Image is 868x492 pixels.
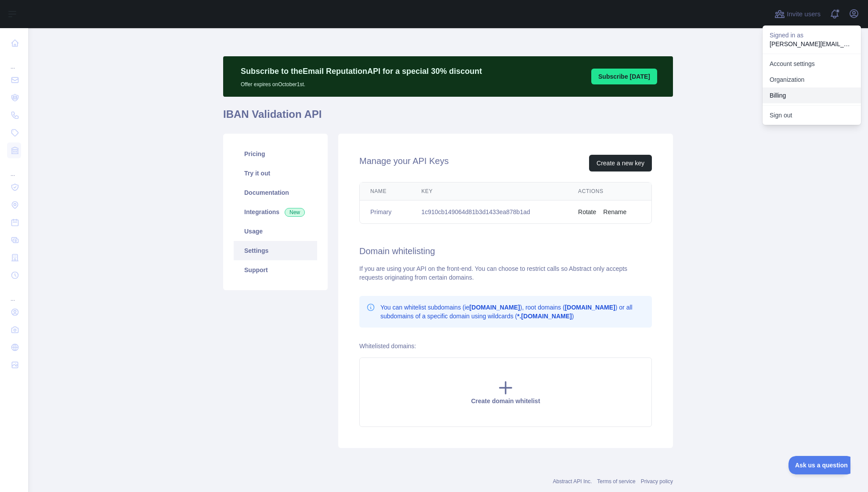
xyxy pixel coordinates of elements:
iframe: Toggle Customer Support [788,456,850,474]
a: Pricing [234,144,317,164]
th: Actions [568,182,651,200]
div: If you are using your API on the front-end. You can choose to restrict calls so Abstract only acc... [359,264,652,282]
div: ... [7,53,21,70]
label: Whitelisted domains: [359,343,416,350]
a: Settings [234,241,317,260]
h2: Domain whitelisting [359,245,652,257]
b: [DOMAIN_NAME] [470,304,520,311]
th: Key [411,182,568,200]
p: Signed in as [770,31,854,40]
a: Usage [234,222,317,241]
div: ... [7,285,21,302]
div: ... [7,160,21,178]
span: Invite users [787,9,821,19]
b: *.[DOMAIN_NAME] [517,313,571,320]
td: Primary [360,200,411,224]
a: Terms of service [597,478,635,485]
a: Abstract API Inc. [553,478,592,485]
button: Rename [603,208,626,216]
a: Try it out [234,164,317,183]
p: [PERSON_NAME][EMAIL_ADDRESS][DOMAIN_NAME] [770,40,854,48]
span: New [285,208,305,217]
p: Offer expires on October 1st. [241,77,482,88]
a: Support [234,260,317,280]
button: Subscribe [DATE] [591,69,657,84]
button: Create a new key [589,155,652,171]
button: Billing [763,87,861,103]
h1: IBAN Validation API [223,107,673,128]
span: Create domain whitelist [471,397,540,405]
button: Sign out [763,107,861,123]
a: Integrations New [234,202,317,222]
a: Organization [763,72,861,87]
a: Account settings [763,56,861,72]
td: 1c910cb149064d81b3d1433ea878b1ad [411,200,568,224]
p: You can whitelist subdomains (ie ), root domains ( ) or all subdomains of a specific domain using... [380,303,645,321]
button: Invite users [773,7,822,21]
a: Documentation [234,183,317,202]
a: Privacy policy [641,478,673,485]
h2: Manage your API Keys [359,155,448,171]
p: Subscribe to the Email Reputation API for a special 30 % discount [241,65,482,77]
button: Rotate [578,208,596,216]
b: [DOMAIN_NAME] [565,304,615,311]
th: Name [360,182,411,200]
